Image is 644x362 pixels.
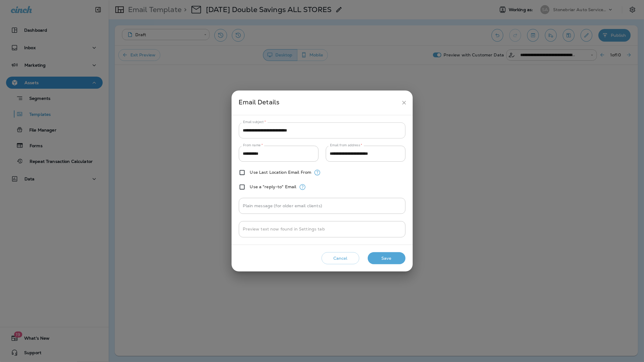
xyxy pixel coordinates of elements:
[250,184,296,189] label: Use a "reply-to" Email
[368,252,405,265] button: Save
[250,170,312,175] label: Use Last Location Email From
[330,143,362,148] label: Email from address
[243,120,266,124] label: Email subject
[239,97,399,108] div: Email Details
[322,252,359,265] button: Cancel
[243,143,263,148] label: From name
[399,97,410,108] button: close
